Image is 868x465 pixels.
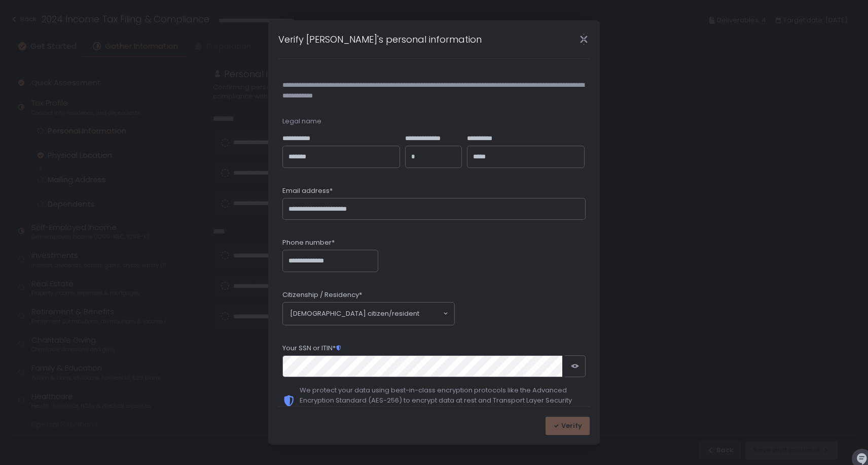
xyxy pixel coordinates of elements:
h1: Verify [PERSON_NAME]'s personal information [278,32,482,46]
span: Email address* [282,186,333,195]
input: Search for option [419,309,442,319]
span: Citizenship / Residency* [282,290,362,300]
div: We protect your data using best-in-class encryption protocols like the Advanced Encryption Standa... [300,385,586,416]
div: Legal name [282,117,586,126]
span: Phone number* [282,238,335,247]
div: Close [567,34,600,45]
span: Your SSN or ITIN* [282,344,342,353]
span: [DEMOGRAPHIC_DATA] citizen/resident [290,309,419,319]
div: Search for option [283,303,454,325]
